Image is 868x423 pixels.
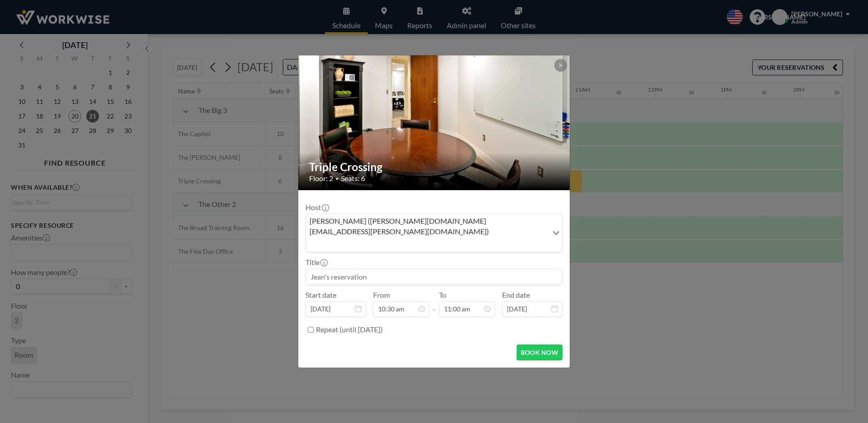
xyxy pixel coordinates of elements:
[306,269,562,285] input: Jean's reservation
[517,344,562,360] button: BOOK NOW
[308,216,546,236] span: [PERSON_NAME] ([PERSON_NAME][DOMAIN_NAME][EMAIL_ADDRESS][PERSON_NAME][DOMAIN_NAME])
[309,174,333,183] span: Floor: 2
[298,20,571,225] img: 537.jpg
[309,160,560,174] h2: Triple Crossing
[306,214,562,252] div: Search for option
[307,238,547,250] input: Search for option
[439,290,446,300] label: To
[341,174,365,183] span: Seats: 6
[306,258,327,267] label: Title
[373,290,390,300] label: From
[306,290,336,300] label: Start date
[433,294,435,314] span: -
[316,325,383,334] label: Repeat (until [DATE])
[306,203,328,212] label: Host
[335,175,339,182] span: •
[502,290,530,300] label: End date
